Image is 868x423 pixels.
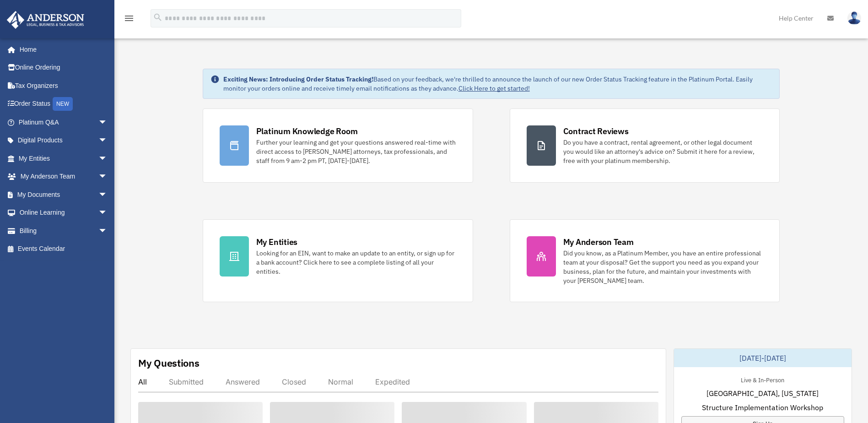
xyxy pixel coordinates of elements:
div: Based on your feedback, we're thrilled to announce the launch of our new Order Status Tracking fe... [223,75,772,93]
a: Platinum Knowledge Room Further your learning and get your questions answered real-time with dire... [203,108,473,183]
span: arrow_drop_down [98,204,117,222]
i: menu [124,13,135,24]
div: Answered [226,377,260,386]
a: Order StatusNEW [6,95,121,114]
a: Events Calendar [6,240,121,258]
span: arrow_drop_down [98,168,117,186]
a: My Entitiesarrow_drop_down [6,149,121,168]
div: Expedited [375,377,410,386]
div: Submitted [169,377,204,386]
span: arrow_drop_down [98,222,117,240]
i: search [153,12,163,22]
a: My Anderson Teamarrow_drop_down [6,168,121,186]
div: Normal [328,377,353,386]
div: NEW [53,97,73,111]
div: My Entities [256,236,297,248]
div: Platinum Knowledge Room [256,125,358,137]
div: Do you have a contract, rental agreement, or other legal document you would like an attorney's ad... [563,138,763,165]
span: arrow_drop_down [98,113,117,132]
a: My Anderson Team Did you know, as a Platinum Member, you have an entire professional team at your... [510,219,780,302]
div: [DATE]-[DATE] [674,349,852,367]
span: [GEOGRAPHIC_DATA], [US_STATE] [706,388,819,399]
strong: Exciting News: Introducing Order Status Tracking! [223,75,373,83]
div: Live & In-Person [733,374,792,384]
div: Closed [282,377,306,386]
a: Tax Organizers [6,76,121,95]
div: Further your learning and get your questions answered real-time with direct access to [PERSON_NAM... [256,138,456,165]
img: User Pic [847,11,861,25]
span: arrow_drop_down [98,185,117,204]
span: arrow_drop_down [98,149,117,168]
a: Contract Reviews Do you have a contract, rental agreement, or other legal document you would like... [510,108,780,183]
a: Online Ordering [6,59,121,77]
div: Contract Reviews [563,125,629,137]
a: Online Learningarrow_drop_down [6,204,121,222]
a: Home [6,40,117,59]
a: Billingarrow_drop_down [6,222,121,240]
div: Did you know, as a Platinum Member, you have an entire professional team at your disposal? Get th... [563,249,763,285]
div: All [138,377,147,386]
a: Digital Productsarrow_drop_down [6,131,121,150]
a: Platinum Q&Aarrow_drop_down [6,113,121,131]
a: My Documentsarrow_drop_down [6,185,121,204]
span: arrow_drop_down [98,131,117,150]
div: Looking for an EIN, want to make an update to an entity, or sign up for a bank account? Click her... [256,249,456,276]
div: My Questions [138,356,199,370]
a: Click Here to get started! [458,84,530,92]
div: My Anderson Team [563,236,634,248]
span: Structure Implementation Workshop [702,402,823,413]
a: menu [124,16,135,24]
img: Anderson Advisors Platinum Portal [4,11,87,29]
a: My Entities Looking for an EIN, want to make an update to an entity, or sign up for a bank accoun... [203,219,473,302]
